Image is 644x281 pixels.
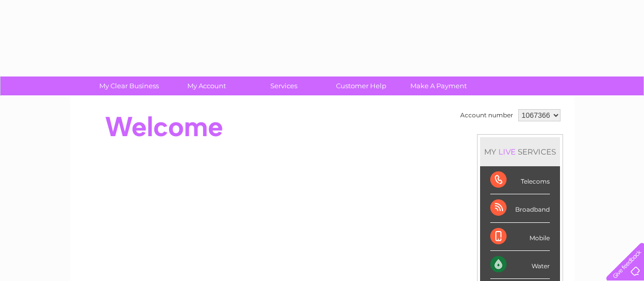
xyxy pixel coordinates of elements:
a: Customer Help [319,76,403,95]
a: My Clear Business [87,76,171,95]
a: Services [242,76,326,95]
div: MY SERVICES [480,137,560,166]
div: Water [490,251,550,279]
td: Account number [458,107,516,124]
div: LIVE [496,147,518,157]
div: Mobile [490,223,550,251]
a: My Account [164,76,248,95]
div: Telecoms [490,166,550,194]
div: Broadband [490,194,550,222]
a: Make A Payment [397,76,481,95]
